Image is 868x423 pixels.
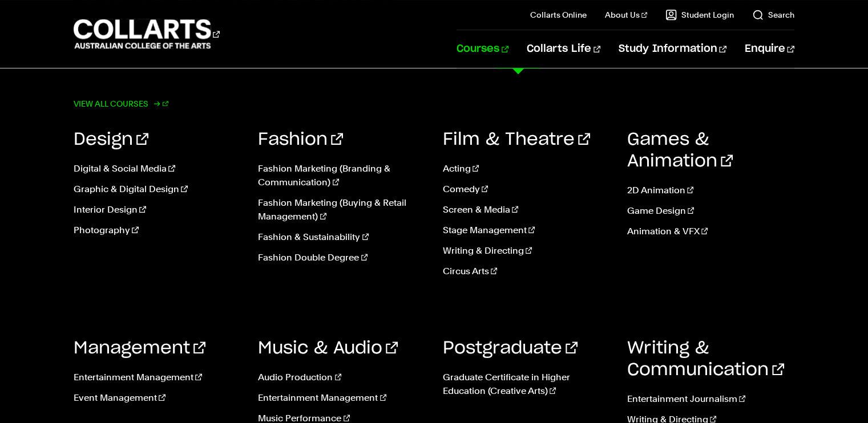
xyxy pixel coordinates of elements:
[443,203,610,217] a: Screen & Media
[443,182,610,196] a: Comedy
[457,30,508,68] a: Courses
[443,371,610,398] a: Graduate Certificate in Higher Education (Creative Arts)
[74,182,241,196] a: Graphic & Digital Design
[627,340,784,379] a: Writing & Communication
[258,230,425,244] a: Fashion & Sustainability
[258,371,425,384] a: Audio Production
[258,131,343,148] a: Fashion
[527,30,600,68] a: Collarts Life
[443,162,610,176] a: Acting
[443,265,610,278] a: Circus Arts
[443,131,590,148] a: Film & Theatre
[530,9,587,21] a: Collarts Online
[74,371,241,384] a: Entertainment Management
[627,204,794,218] a: Game Design
[74,162,241,176] a: Digital & Social Media
[258,162,425,189] a: Fashion Marketing (Branding & Communication)
[443,244,610,258] a: Writing & Directing
[745,30,794,68] a: Enquire
[258,196,425,223] a: Fashion Marketing (Buying & Retail Management)
[74,203,241,217] a: Interior Design
[605,9,647,21] a: About Us
[627,225,794,238] a: Animation & VFX
[665,9,734,21] a: Student Login
[443,223,610,237] a: Stage Management
[627,392,794,406] a: Entertainment Journalism
[619,30,726,68] a: Study Information
[74,223,241,237] a: Photography
[627,131,733,170] a: Games & Animation
[627,184,794,197] a: 2D Animation
[258,391,425,405] a: Entertainment Management
[74,96,168,112] a: View all courses
[74,340,205,357] a: Management
[74,131,148,148] a: Design
[258,251,425,265] a: Fashion Double Degree
[74,391,241,405] a: Event Management
[752,9,794,21] a: Search
[258,340,398,357] a: Music & Audio
[74,18,220,50] div: Go to homepage
[443,340,578,357] a: Postgraduate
